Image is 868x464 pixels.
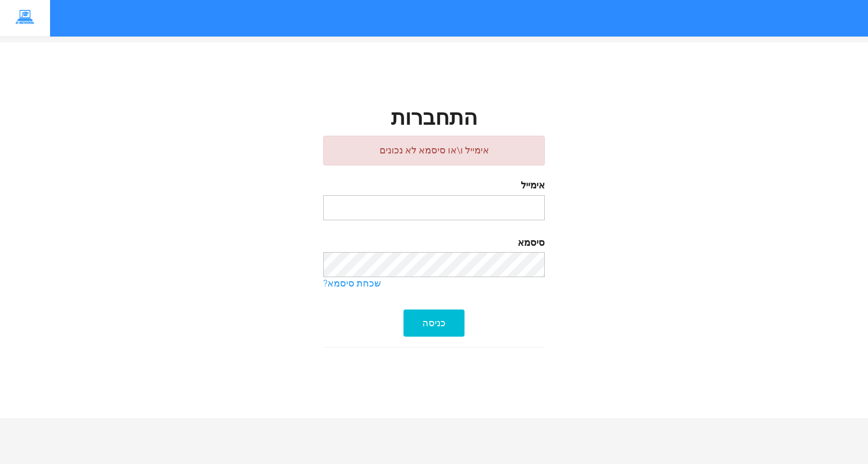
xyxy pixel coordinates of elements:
[404,310,464,337] div: כניסה
[323,236,545,250] label: סיסמא
[323,107,545,130] h3: התחברות
[323,136,545,166] div: אימייל ו\או סיסמא לא נכונים
[8,8,42,28] img: Z-School logo
[323,179,545,193] label: אימייל
[323,277,545,291] a: שכחת סיסמא?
